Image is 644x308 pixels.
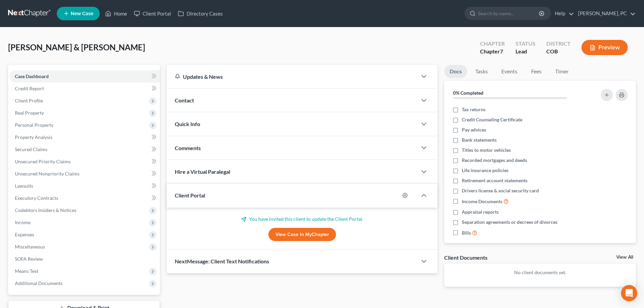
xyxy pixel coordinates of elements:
p: You have invited this client to update the Client Portal. [175,216,429,222]
a: View All [616,255,633,260]
span: Real Property [15,110,44,116]
span: Client Portal [175,192,205,198]
span: Means Test [15,268,38,274]
div: Chapter [480,48,505,55]
a: Lawsuits [9,180,160,192]
a: Credit Report [9,82,160,95]
div: District [546,40,571,48]
span: Credit Counseling Certificate [462,116,522,123]
span: Codebtors Insiders & Notices [15,207,76,213]
span: Contact [175,97,194,103]
span: 7 [500,48,503,54]
a: Fees [525,65,547,78]
span: Tax returns [462,106,485,113]
a: Tasks [470,65,493,78]
a: Case Dashboard [9,70,160,82]
span: Hire a Virtual Paralegal [175,168,230,175]
span: SOFA Review [15,256,43,262]
span: Drivers license & social security card [462,187,539,194]
span: Case Dashboard [15,73,49,79]
div: Client Documents [444,254,487,261]
div: Chapter [480,40,505,48]
button: Preview [581,40,628,55]
a: SOFA Review [9,253,160,265]
span: NextMessage: Client Text Notifications [175,258,269,264]
span: Credit Report [15,86,44,91]
a: View Case in MyChapter [268,228,336,241]
p: No client documents yet. [450,269,630,276]
span: Quick Info [175,121,200,127]
span: Unsecured Priority Claims [15,159,71,164]
span: Executory Contracts [15,195,58,201]
span: Unsecured Nonpriority Claims [15,171,79,176]
span: Lawsuits [15,183,33,189]
span: Property Analysis [15,134,52,140]
a: Unsecured Priority Claims [9,156,160,168]
span: Secured Claims [15,146,47,152]
span: Income Documents [462,198,502,205]
strong: 0% Completed [453,90,483,96]
span: Expenses [15,232,34,237]
a: Unsecured Nonpriority Claims [9,168,160,180]
a: Home [102,7,130,20]
span: Income [15,219,30,225]
span: Appraisal reports [462,209,499,215]
a: Executory Contracts [9,192,160,204]
a: Docs [444,65,467,78]
a: Help [551,7,574,20]
span: Titles to motor vehicles [462,147,511,153]
span: Bank statements [462,137,497,143]
span: Recorded mortgages and deeds [462,157,527,164]
a: Events [496,65,523,78]
div: Lead [516,48,535,55]
span: [PERSON_NAME] & [PERSON_NAME] [8,42,145,52]
span: Pay advices [462,126,486,133]
span: Miscellaneous [15,244,45,250]
div: COB [546,48,571,55]
span: Separation agreements or decrees of divorces [462,219,557,226]
input: Search by name... [478,7,540,20]
a: Client Portal [130,7,174,20]
span: New Case [71,11,93,16]
span: Retirement account statements [462,177,527,184]
span: Comments [175,145,201,151]
span: Personal Property [15,122,53,128]
a: Timer [550,65,574,78]
div: Open Intercom Messenger [621,285,637,301]
span: Client Profile [15,98,43,103]
div: Updates & News [175,73,409,80]
span: Life insurance policies [462,167,508,174]
span: Bills [462,230,471,236]
div: Status [516,40,535,48]
span: Additional Documents [15,280,63,286]
a: Directory Cases [174,7,226,20]
a: Secured Claims [9,143,160,156]
a: Property Analysis [9,131,160,143]
a: [PERSON_NAME], PC [575,7,636,20]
